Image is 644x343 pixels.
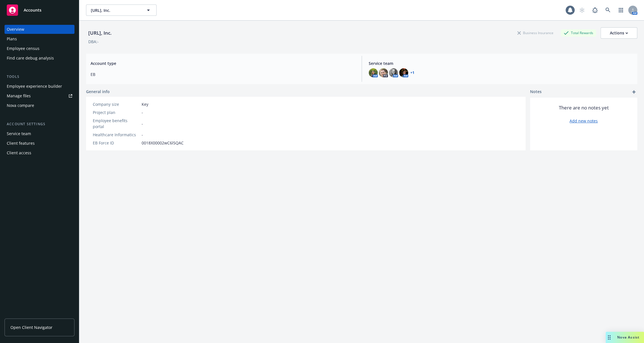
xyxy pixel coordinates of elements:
div: Plans [7,34,17,43]
div: Employee census [7,44,39,53]
div: EB Force ID [93,140,139,146]
img: photo [389,68,398,77]
img: photo [399,68,408,77]
a: Employee experience builder [5,82,74,91]
span: Service team [369,60,633,66]
div: Overview [7,25,24,34]
div: Total Rewards [561,29,596,36]
div: Actions [610,28,628,38]
span: - [142,132,143,138]
a: Overview [5,25,74,34]
span: Notes [530,89,542,95]
div: Client access [7,148,31,157]
img: photo [379,68,388,77]
div: Tools [5,74,74,80]
a: Start snowing [576,5,588,16]
button: Actions [601,27,637,39]
div: Drag to move [606,332,613,343]
a: Find care debug analysis [5,54,74,63]
div: Business Insurance [515,29,556,36]
div: [URL], Inc. [86,29,114,37]
a: Service team [5,129,74,138]
a: Manage files [5,91,74,100]
div: Find care debug analysis [7,54,54,63]
div: Employee experience builder [7,82,62,91]
span: Nova Assist [617,335,639,340]
a: Nova compare [5,101,74,110]
div: Healthcare Informatics [93,132,139,138]
div: Manage files [7,91,31,100]
a: Report a Bug [589,5,601,16]
a: Client access [5,148,74,157]
div: Project plan [93,109,139,115]
span: EB [91,71,355,77]
a: add [630,89,637,95]
div: DBA: - [88,39,99,45]
img: photo [369,68,378,77]
span: Accounts [24,8,41,12]
a: Plans [5,34,74,43]
span: - [142,109,143,115]
button: [URL], Inc. [86,5,157,16]
span: Key [142,101,148,107]
div: Client features [7,139,35,148]
button: Nova Assist [606,332,644,343]
a: Employee census [5,44,74,53]
a: Switch app [615,5,627,16]
div: Employee benefits portal [93,118,139,129]
span: Open Client Navigator [10,324,52,330]
a: Search [602,5,614,16]
span: [URL], Inc. [91,7,140,13]
span: - [142,121,143,127]
span: 0018X00002wC6l5QAC [142,140,184,146]
a: Accounts [5,2,74,18]
a: Add new notes [570,118,598,124]
div: Nova compare [7,101,34,110]
a: Client features [5,139,74,148]
span: There are no notes yet [559,104,609,111]
div: Service team [7,129,31,138]
span: General info [86,89,110,94]
a: +1 [410,71,414,74]
div: Account settings [5,121,74,127]
span: Account type [91,60,355,66]
div: Company size [93,101,139,107]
